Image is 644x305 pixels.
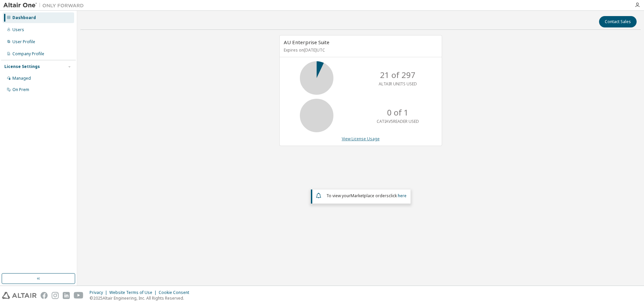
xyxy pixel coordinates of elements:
div: On Prem [12,87,29,92]
img: linkedin.svg [63,292,70,299]
div: User Profile [12,39,35,45]
div: License Settings [4,64,40,69]
button: Contact Sales [599,16,637,27]
p: Expires on [DATE] UTC [284,47,436,53]
div: Cookie Consent [159,290,193,295]
img: altair_logo.svg [2,292,37,299]
a: View License Usage [342,136,380,142]
p: CATIAV5READER USED [377,119,419,124]
div: Privacy [90,290,109,295]
a: here [398,193,407,199]
p: 21 of 297 [380,69,416,81]
div: Website Terms of Use [109,290,159,295]
img: instagram.svg [52,292,59,299]
span: To view your click [326,193,407,199]
p: 0 of 1 [387,107,409,118]
div: Users [12,27,24,32]
span: AU Enterprise Suite [284,39,329,46]
div: Managed [12,76,31,81]
img: facebook.svg [41,292,48,299]
em: Marketplace orders [351,193,389,199]
p: © 2025 Altair Engineering, Inc. All Rights Reserved. [90,295,193,301]
img: Altair One [3,2,87,9]
img: youtube.svg [74,292,84,299]
div: Company Profile [12,51,44,57]
p: ALTAIR UNITS USED [379,81,417,87]
div: Dashboard [12,15,36,20]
